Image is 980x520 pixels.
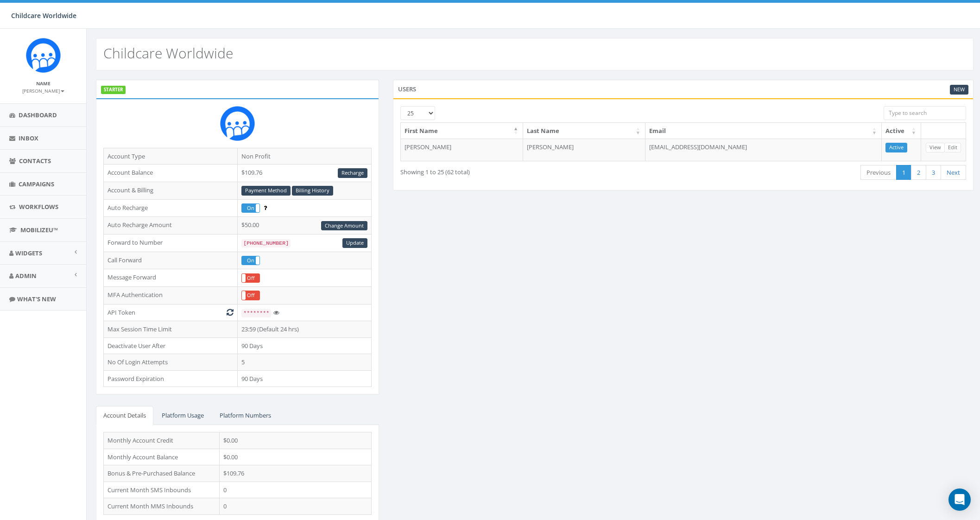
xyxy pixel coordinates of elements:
a: Recharge [338,168,367,178]
a: Update [342,238,367,248]
td: Auto Recharge Amount [104,217,238,235]
input: Type to search [884,106,966,120]
div: OnOff [241,291,259,300]
td: Password Expiration [104,370,238,387]
i: Generate New Token [227,309,234,315]
td: $0.00 [220,432,372,449]
label: On [242,204,259,212]
td: 0 [220,482,372,498]
td: Bonus & Pre-Purchased Balance [104,465,220,482]
small: [PERSON_NAME] [22,88,64,94]
td: Account Type [104,148,238,165]
td: Monthly Account Credit [104,432,220,449]
td: $109.76 [238,165,372,182]
td: $50.00 [238,217,372,235]
span: Dashboard [19,111,57,119]
a: Billing History [292,186,333,196]
td: 90 Days [238,370,372,387]
span: Inbox [19,134,38,142]
div: OnOff [241,203,259,213]
a: Platform Usage [154,406,211,425]
a: Platform Numbers [212,406,278,425]
span: What's New [17,295,56,303]
span: Widgets [15,249,42,257]
th: Last Name: activate to sort column ascending [523,123,645,139]
td: MFA Authentication [104,286,238,304]
div: OnOff [241,273,259,283]
code: [PHONE_NUMBER] [241,239,291,247]
td: Account Balance [104,165,238,182]
td: Max Session Time Limit [104,321,238,338]
a: Account Details [96,406,153,425]
div: Open Intercom Messenger [948,488,971,511]
a: [PERSON_NAME] [22,86,64,95]
td: Current Month SMS Inbounds [104,482,220,498]
span: Workflows [19,203,58,211]
td: 0 [220,498,372,515]
th: Email: activate to sort column ascending [645,123,882,139]
a: Payment Method [241,186,291,196]
a: Next [941,165,966,180]
small: Name [36,80,51,87]
td: Non Profit [238,148,372,165]
td: Auto Recharge [104,199,238,217]
td: 23:59 (Default 24 hrs) [238,321,372,338]
div: Users [393,80,974,98]
span: Contacts [19,157,51,165]
span: Childcare Worldwide [11,11,76,20]
a: Active [885,143,907,152]
label: On [242,256,259,265]
td: Call Forward [104,252,238,269]
span: Campaigns [19,180,54,188]
a: Edit [944,143,961,152]
td: Current Month MMS Inbounds [104,498,220,515]
span: Admin [15,272,37,280]
td: [EMAIL_ADDRESS][DOMAIN_NAME] [645,139,882,161]
label: Off [242,274,259,282]
td: Message Forward [104,269,238,287]
td: 5 [238,354,372,371]
a: Change Amount [321,221,367,231]
img: Rally_Corp_Icon.png [26,38,61,73]
th: Active: activate to sort column ascending [882,123,921,139]
td: Account & Billing [104,182,238,199]
label: Off [242,291,259,299]
a: View [926,143,945,152]
a: 1 [896,165,911,180]
h2: Childcare Worldwide [103,45,233,61]
td: $109.76 [220,465,372,482]
div: OnOff [241,256,259,265]
td: API Token [104,304,238,321]
span: MobilizeU™ [20,226,58,234]
label: STARTER [101,86,126,94]
td: Monthly Account Balance [104,449,220,465]
td: 90 Days [238,337,372,354]
th: First Name: activate to sort column descending [401,123,523,139]
td: $0.00 [220,449,372,465]
a: New [950,85,968,95]
a: Previous [860,165,897,180]
td: No Of Login Attempts [104,354,238,371]
a: 3 [926,165,941,180]
td: [PERSON_NAME] [401,139,523,161]
td: Deactivate User After [104,337,238,354]
div: Showing 1 to 25 (62 total) [400,164,628,177]
td: Forward to Number [104,235,238,252]
img: Rally_Corp_Icon.png [220,106,255,141]
td: [PERSON_NAME] [523,139,645,161]
a: 2 [911,165,926,180]
span: Enable to prevent campaign failure. [264,203,267,212]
